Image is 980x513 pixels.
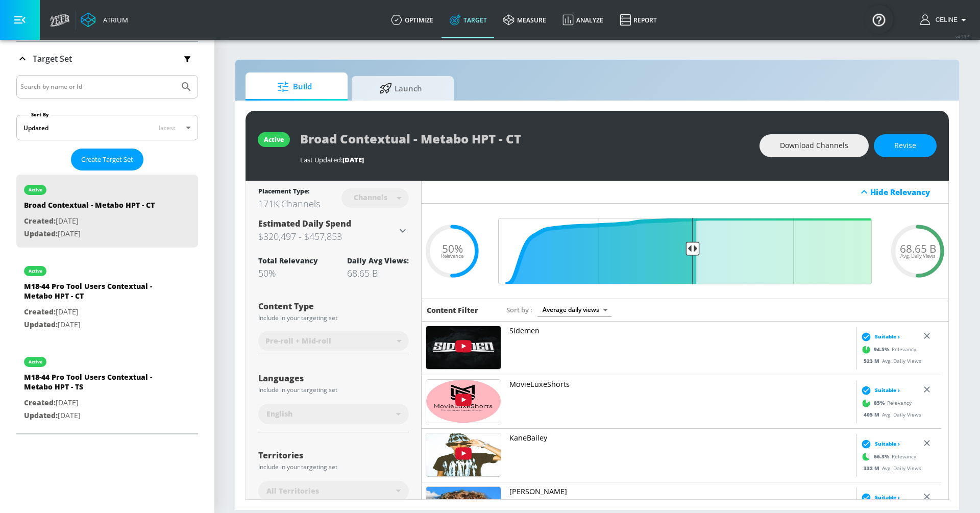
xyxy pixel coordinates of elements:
div: active [29,359,42,364]
span: Suitable › [875,333,900,340]
p: [DATE] [24,409,167,422]
button: Revise [874,134,937,157]
p: Target Set [33,53,72,64]
span: Avg. Daily Views [900,254,936,259]
span: Suitable › [875,494,900,501]
div: Hide Relevancy [422,181,948,204]
div: activeBroad Contextual - Metabo HPT - CTCreated:[DATE]Updated:[DATE] [16,175,198,248]
div: All Territories [258,481,409,501]
span: Updated: [24,320,58,329]
span: 66.3 % [874,453,892,460]
span: 523 M [864,357,882,364]
p: [DATE] [24,228,155,240]
div: activeM18-44 Pro Tool Users Contextual - Metabo HPT - CTCreated:[DATE]Updated:[DATE] [16,256,198,338]
div: Atrium [99,15,128,25]
div: active [264,135,284,144]
button: Open Resource Center [865,5,893,34]
div: active [29,187,42,192]
h6: Content Filter [427,305,478,315]
a: optimize [383,2,442,38]
div: Total Relevancy [258,256,318,265]
div: Average daily views [537,303,611,316]
span: Build [256,75,333,99]
img: UUmQgPkVtuNfOulKBF7FTujg [426,433,501,476]
span: Relevance [441,254,463,259]
span: Launch [362,76,439,101]
div: Content Type [258,302,409,310]
p: KaneBailey [509,433,852,443]
span: Revise [894,139,916,152]
span: Created: [24,216,56,226]
span: Updated: [24,229,58,238]
p: [DATE] [24,397,167,409]
span: Created: [24,307,56,316]
div: 171K Channels [258,198,320,210]
div: active [29,268,42,274]
input: Search by name or Id [20,80,175,93]
span: Create Target Set [81,154,133,165]
span: Sort by [506,305,532,314]
div: Broad Contextual - Metabo HPT - CT [24,200,155,215]
span: 50% [442,243,463,254]
span: 332 M [864,464,882,471]
p: Sidemen [509,326,852,336]
div: Suitable › [859,385,900,395]
span: Estimated Daily Spend [258,218,351,229]
label: Sort By [29,111,51,118]
span: Download Channels [780,139,848,152]
a: measure [495,2,554,38]
div: Territories [258,451,409,459]
div: 68.65 B [347,267,409,279]
span: [DATE] [342,155,364,164]
div: Placement Type: [258,187,320,198]
div: English [258,404,409,424]
span: Suitable › [875,440,900,448]
div: Estimated Daily Spend$320,497 - $457,853 [258,218,409,243]
h3: $320,497 - $457,853 [258,229,397,243]
span: 94.5 % [874,346,892,353]
a: Report [611,2,665,38]
div: Daily Avg Views: [347,256,409,265]
span: English [266,409,292,419]
div: Avg. Daily Views [859,410,921,418]
span: v 4.33.5 [955,34,970,39]
span: All Territories [266,486,319,496]
div: Relevancy [859,449,916,464]
a: Sidemen [509,326,852,371]
span: Updated: [24,410,58,420]
a: KaneBailey [509,433,852,478]
div: Suitable › [859,331,900,341]
div: Relevancy [859,341,916,357]
a: MovieLuxeShorts [509,379,852,424]
p: [DATE] [24,319,167,331]
p: [DATE] [24,306,167,319]
button: Download Channels [759,134,869,157]
p: [DATE] [24,215,155,228]
div: Hide Relevancy [870,187,943,197]
span: latest [159,124,176,132]
div: Channels [349,193,393,202]
button: Create Target Set [71,149,143,170]
div: Updated [23,124,48,132]
div: Suitable › [859,438,900,449]
div: activeM18-44 Pro Tool Users Contextual - Metabo HPT - TSCreated:[DATE]Updated:[DATE] [16,347,198,429]
a: Atrium [81,12,128,28]
div: 50% [258,267,318,279]
span: Pre-roll + Mid-roll [265,336,331,346]
div: Include in your targeting set [258,315,409,321]
a: Target [442,2,495,38]
a: Analyze [554,2,611,38]
div: Suitable › [859,492,900,502]
div: Include in your targeting set [258,387,409,393]
span: 68.65 B [900,243,936,254]
img: UUDogdKl7t7NHzQ95aEwkdMw [426,326,501,369]
p: [PERSON_NAME] [509,486,852,497]
div: M18-44 Pro Tool Users Contextual - Metabo HPT - TS [24,372,167,397]
span: Suitable › [875,386,900,394]
div: Last Updated: [300,155,749,164]
input: Final Threshold [493,218,877,284]
div: Avg. Daily Views [859,357,921,364]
